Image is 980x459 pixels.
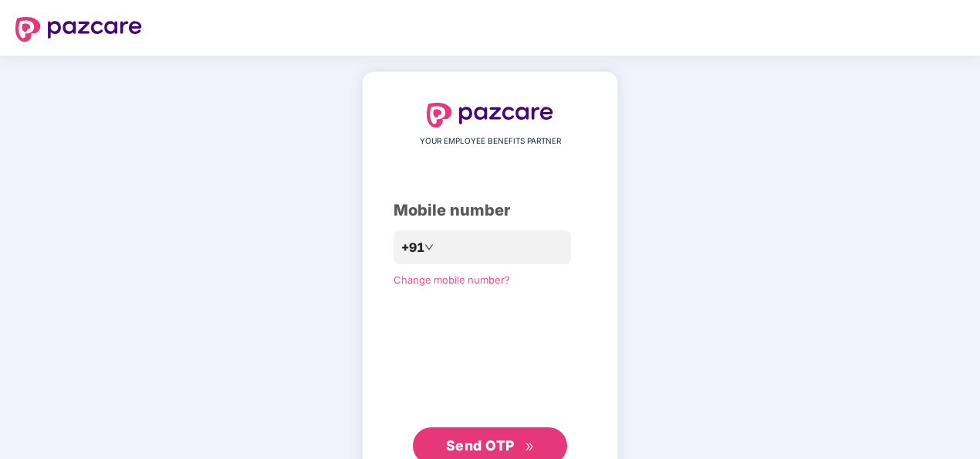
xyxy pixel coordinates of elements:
img: logo [427,103,553,127]
span: YOUR EMPLOYEE BENEFITS PARTNER [420,135,561,148]
span: Send OTP [446,437,515,454]
a: Change mobile number? [394,274,510,286]
span: +91 [401,238,424,257]
span: double-right [525,442,535,452]
img: logo [15,17,142,42]
span: down [424,243,434,252]
div: Mobile number [394,199,586,223]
